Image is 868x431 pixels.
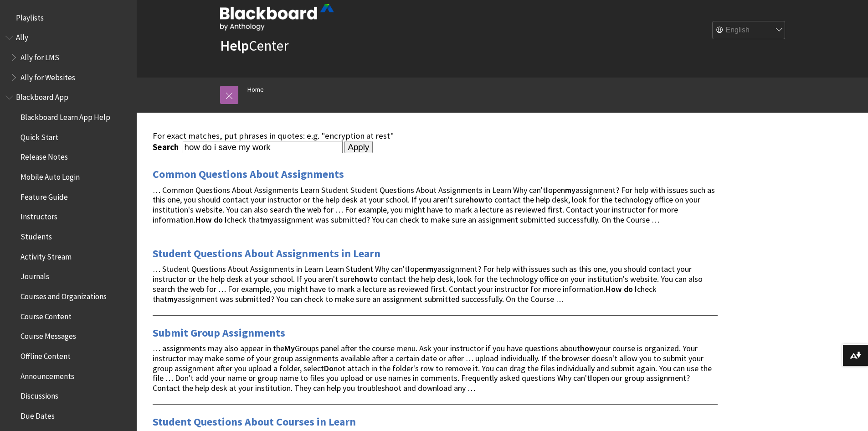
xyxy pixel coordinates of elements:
[16,90,68,102] span: Blackboard App
[546,185,548,195] strong: I
[624,284,633,294] strong: do
[153,264,703,304] span: … Student Questions About Assignments in Learn Learn Student Why can't open assignment? For help ...
[263,214,273,225] strong: my
[408,264,410,274] strong: I
[21,348,71,361] span: Offline Content
[344,141,373,154] input: Apply
[635,284,637,294] strong: I
[220,36,249,55] strong: Help
[21,109,110,122] span: Blackboard Learn App Help
[606,284,622,294] strong: How
[580,343,596,353] strong: how
[167,294,178,304] strong: my
[220,36,288,55] a: HelpCenter
[21,329,76,341] span: Course Messages
[21,249,72,261] span: Activity Stream
[5,30,131,85] nav: Book outline for Anthology Ally Help
[354,274,370,284] strong: how
[153,326,285,340] a: Submit Group Assignments
[713,21,786,40] select: Site Language Selector
[21,269,49,281] span: Journals
[284,343,295,353] strong: My
[21,229,52,241] span: Students
[324,363,334,374] strong: Do
[21,150,68,162] span: Release Notes
[21,209,57,222] span: Instructors
[469,194,485,205] strong: how
[153,142,181,152] label: Search
[21,169,80,182] span: Mobile Auto Login
[21,388,58,400] span: Discussions
[16,30,28,42] span: Ally
[214,214,223,225] strong: do
[21,309,72,321] span: Course Content
[21,369,74,381] span: Announcements
[153,185,715,225] span: … Common Questions About Assignments Learn Student Student Questions About Assignments in Learn W...
[21,289,107,301] span: Courses and Organizations
[21,189,68,202] span: Feature Guide
[195,214,212,225] strong: How
[565,185,575,195] strong: my
[21,70,75,82] span: Ally for Websites
[590,373,592,383] strong: I
[21,50,59,62] span: Ally for LMS
[5,10,131,26] nav: Book outline for Playlists
[16,10,44,22] span: Playlists
[153,167,344,182] a: Common Questions About Assignments
[153,131,718,141] div: For exact matches, put phrases in quotes: e.g. "encryption at rest"
[153,343,712,393] span: … assignments may also appear in the Groups panel after the course menu. Ask your instructor if y...
[21,130,58,142] span: Quick Start
[427,264,437,274] strong: my
[225,214,227,225] strong: I
[153,415,356,429] a: Student Questions About Courses in Learn
[247,84,264,95] a: Home
[220,4,334,31] img: Blackboard by Anthology
[21,408,55,421] span: Due Dates
[153,246,380,261] a: Student Questions About Assignments in Learn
